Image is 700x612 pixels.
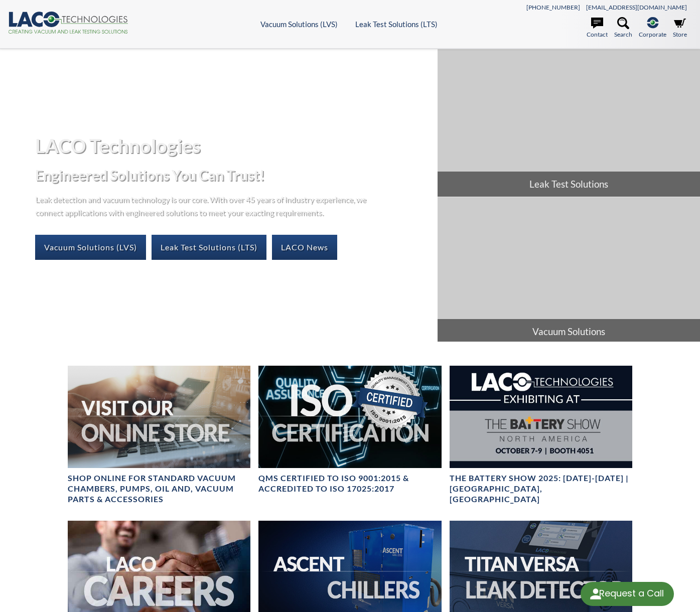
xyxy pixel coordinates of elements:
[272,235,337,260] a: LACO News
[587,17,608,39] a: Contact
[438,319,700,344] span: Vacuum Solutions
[152,235,266,260] a: Leak Test Solutions (LTS)
[35,193,371,218] p: Leak detection and vacuum technology is our core. With over 45 years of industry experience, we c...
[599,582,664,605] div: Request a Call
[639,30,666,39] span: Corporate
[614,17,632,39] a: Search
[438,197,700,345] a: Vacuum Solutions
[526,4,580,11] a: [PHONE_NUMBER]
[35,133,430,158] h1: LACO Technologies
[258,366,441,495] a: ISO Certification headerQMS CERTIFIED to ISO 9001:2015 & Accredited to ISO 17025:2017
[438,172,700,197] span: Leak Test Solutions
[581,582,674,606] div: Request a Call
[450,366,632,505] a: The Battery Show 2025: Oct 7-9 | Detroit, MIThe Battery Show 2025: [DATE]-[DATE] | [GEOGRAPHIC_DA...
[588,586,604,602] img: round button
[450,473,632,504] h4: The Battery Show 2025: [DATE]-[DATE] | [GEOGRAPHIC_DATA], [GEOGRAPHIC_DATA]
[35,235,146,260] a: Vacuum Solutions (LVS)
[68,473,250,504] h4: SHOP ONLINE FOR STANDARD VACUUM CHAMBERS, PUMPS, OIL AND, VACUUM PARTS & ACCESSORIES
[586,4,687,11] a: [EMAIL_ADDRESS][DOMAIN_NAME]
[68,366,250,505] a: Visit Our Online Store headerSHOP ONLINE FOR STANDARD VACUUM CHAMBERS, PUMPS, OIL AND, VACUUM PAR...
[673,17,687,39] a: Store
[260,20,338,29] a: Vacuum Solutions (LVS)
[438,49,700,197] a: Leak Test Solutions
[35,166,430,185] h2: Engineered Solutions You Can Trust!
[355,20,438,29] a: Leak Test Solutions (LTS)
[258,473,441,494] h4: QMS CERTIFIED to ISO 9001:2015 & Accredited to ISO 17025:2017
